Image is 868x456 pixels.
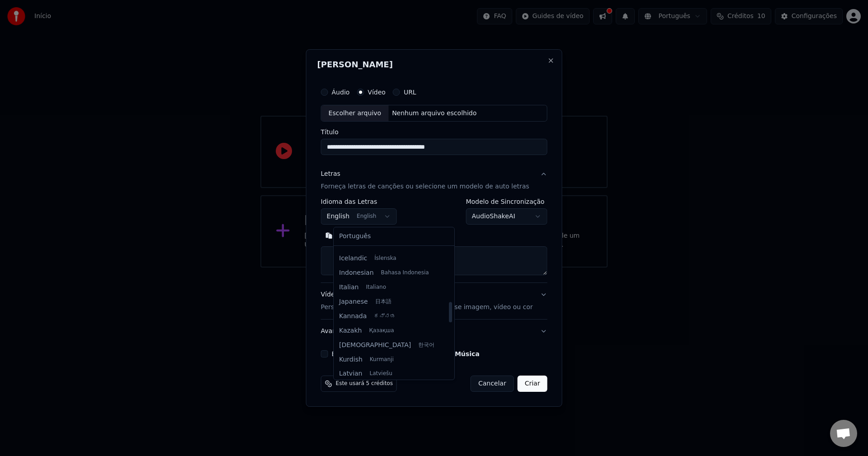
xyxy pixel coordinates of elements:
[369,327,394,334] span: Қазақша
[339,355,363,364] span: Kurdish
[339,297,368,306] span: Japanese
[339,254,367,263] span: Icelandic
[418,342,434,349] span: 한국어
[339,369,363,378] span: Latvian
[339,283,359,292] span: Italian
[366,284,386,291] span: Italiano
[370,370,392,377] span: Latviešu
[374,313,396,320] span: ಕನ್ನಡ
[339,341,411,350] span: [DEMOGRAPHIC_DATA]
[339,268,374,277] span: Indonesian
[339,326,362,335] span: Kazakh
[375,298,392,306] span: 日本語
[381,269,429,277] span: Bahasa Indonesia
[339,232,371,241] span: Português
[374,255,396,262] span: Íslenska
[339,312,367,321] span: Kannada
[370,356,394,363] span: Kurmanji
